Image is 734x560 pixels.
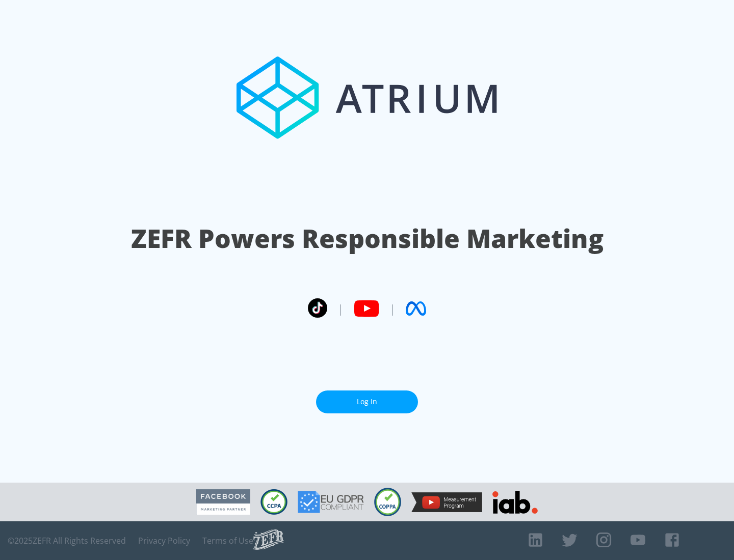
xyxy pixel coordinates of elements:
img: YouTube Measurement Program [411,492,482,512]
a: Log In [316,390,418,413]
a: Privacy Policy [138,536,190,546]
img: Facebook Marketing Partner [196,489,250,515]
span: © 2025 ZEFR All Rights Reserved [8,536,126,546]
span: | [389,301,396,316]
img: GDPR Compliant [298,491,364,513]
img: CCPA Compliant [260,489,287,515]
a: Terms of Use [202,536,253,546]
img: COPPA Compliant [374,488,401,516]
span: | [337,301,344,316]
img: IAB [492,491,538,514]
h1: ZEFR Powers Responsible Marketing [131,221,604,256]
